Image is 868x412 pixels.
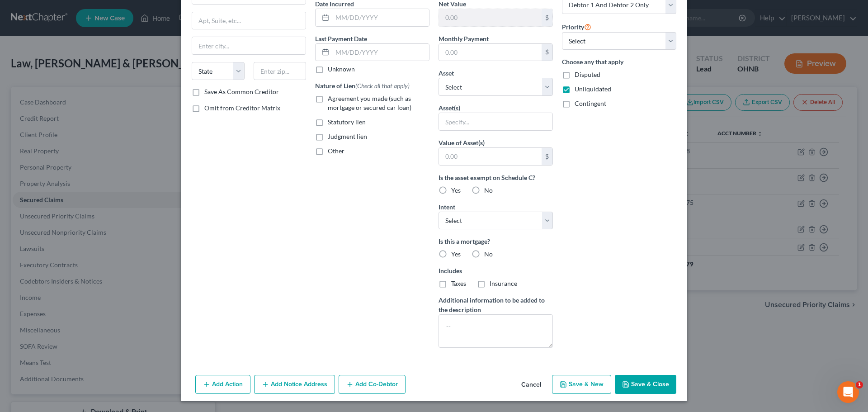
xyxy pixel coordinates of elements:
span: Disputed [575,71,600,78]
span: Other [328,147,344,155]
div: $ [542,148,552,165]
label: Additional information to be added to the description [439,295,553,314]
input: 0.00 [439,9,542,26]
span: Yes [451,186,461,194]
button: Cancel [514,376,548,394]
span: Asset [439,69,454,77]
input: MM/DD/YYYY [332,44,429,61]
span: No [484,186,493,194]
label: Save As Common Creditor [204,87,279,96]
span: (Check all that apply) [355,82,410,90]
button: Add Notice Address [254,375,335,394]
span: Omit from Creditor Matrix [204,104,280,112]
span: Yes [451,250,461,258]
label: Last Payment Date [315,34,367,43]
label: Includes [439,266,553,275]
span: Statutory lien [328,118,366,126]
label: Intent [439,202,455,212]
button: Add Action [195,375,250,394]
input: MM/DD/YYYY [332,9,429,26]
span: Taxes [451,279,466,287]
button: Save & New [552,375,611,394]
label: Asset(s) [439,103,460,113]
input: 0.00 [439,148,542,165]
span: Agreement you made (such as mortgage or secured car loan) [328,95,411,111]
label: Nature of Lien [315,81,410,90]
input: Enter zip... [254,62,307,80]
span: Judgment lien [328,133,367,140]
span: 1 [856,381,863,388]
input: Enter city... [192,37,306,54]
input: Specify... [439,113,552,130]
label: Monthly Payment [439,34,489,43]
button: Save & Close [615,375,676,394]
label: Is this a mortgage? [439,237,553,246]
label: Is the asset exempt on Schedule C? [439,173,553,182]
label: Value of Asset(s) [439,138,485,147]
span: Insurance [490,279,517,287]
span: Unliquidated [575,85,611,93]
span: Contingent [575,99,606,107]
label: Priority [562,21,591,32]
div: $ [542,9,552,26]
input: Apt, Suite, etc... [192,12,306,29]
div: $ [542,44,552,61]
label: Unknown [328,65,355,74]
span: No [484,250,493,258]
label: Choose any that apply [562,57,676,66]
input: 0.00 [439,44,542,61]
iframe: Intercom live chat [837,381,859,403]
button: Add Co-Debtor [339,375,406,394]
